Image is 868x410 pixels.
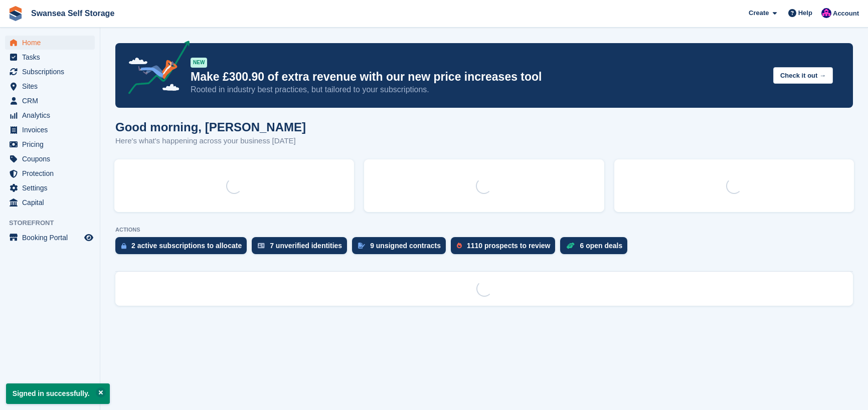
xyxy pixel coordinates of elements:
[5,181,95,195] a: menu
[352,237,451,259] a: 9 unsigned contracts
[798,8,812,18] span: Help
[131,242,242,250] div: 2 active subscriptions to allocate
[821,8,831,18] img: Donna Davies
[22,195,82,210] span: Capital
[27,5,118,22] a: Swansea Self Storage
[5,123,95,137] a: menu
[5,195,95,210] a: menu
[22,152,82,166] span: Coupons
[22,65,82,79] span: Subscriptions
[8,6,23,21] img: stora-icon-8386f47178a22dfd0bd8f6a31ec36ba5ce8667c1dd55bd0f319d3a0aa187defe.svg
[258,243,265,249] img: verify_identity-adf6edd0f0f0b5bbfe63781bf79b02c33cf7c696d77639b501bdc392416b5a36.svg
[467,242,551,250] div: 1110 prospects to review
[252,237,352,259] a: 7 unverified identities
[22,94,82,108] span: CRM
[5,94,95,108] a: menu
[773,67,833,84] button: Check it out →
[22,166,82,180] span: Protection
[5,137,95,151] a: menu
[5,108,95,122] a: menu
[270,242,342,250] div: 7 unverified identities
[191,70,765,84] p: Make £300.90 of extra revenue with our new price increases tool
[451,237,561,259] a: 1110 prospects to review
[22,181,82,195] span: Settings
[457,243,462,249] img: prospect-51fa495bee0391a8d652442698ab0144808aea92771e9ea1ae160a38d050c398.svg
[191,58,207,68] div: NEW
[5,166,95,180] a: menu
[5,231,95,245] a: menu
[22,231,82,245] span: Booking Portal
[5,79,95,93] a: menu
[22,108,82,122] span: Analytics
[358,243,365,249] img: contract_signature_icon-13c848040528278c33f63329250d36e43548de30e8caae1d1a13099fd9432cc5.svg
[5,152,95,166] a: menu
[566,242,575,249] img: deal-1b604bf984904fb50ccaf53a9ad4b4a5d6e5aea283cecdc64d6e3604feb123c2.svg
[115,135,306,147] p: Here's what's happening across your business [DATE]
[22,36,82,50] span: Home
[580,242,622,250] div: 6 open deals
[121,243,126,249] img: active_subscription_to_allocate_icon-d502201f5373d7db506a760aba3b589e785aa758c864c3986d89f69b8ff3...
[22,137,82,151] span: Pricing
[115,120,306,134] h1: Good morning, [PERSON_NAME]
[22,79,82,93] span: Sites
[5,65,95,79] a: menu
[191,84,765,95] p: Rooted in industry best practices, but tailored to your subscriptions.
[6,383,110,404] p: Signed in successfully.
[833,9,859,19] span: Account
[5,50,95,64] a: menu
[749,8,769,18] span: Create
[5,36,95,50] a: menu
[120,41,190,98] img: price-adjustments-announcement-icon-8257ccfd72463d97f412b2fc003d46551f7dbcb40ab6d574587a9cd5c0d94...
[115,237,252,259] a: 2 active subscriptions to allocate
[560,237,632,259] a: 6 open deals
[115,227,853,233] p: ACTIONS
[370,242,441,250] div: 9 unsigned contracts
[83,232,95,244] a: Preview store
[22,50,82,64] span: Tasks
[9,218,100,228] span: Storefront
[22,123,82,137] span: Invoices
